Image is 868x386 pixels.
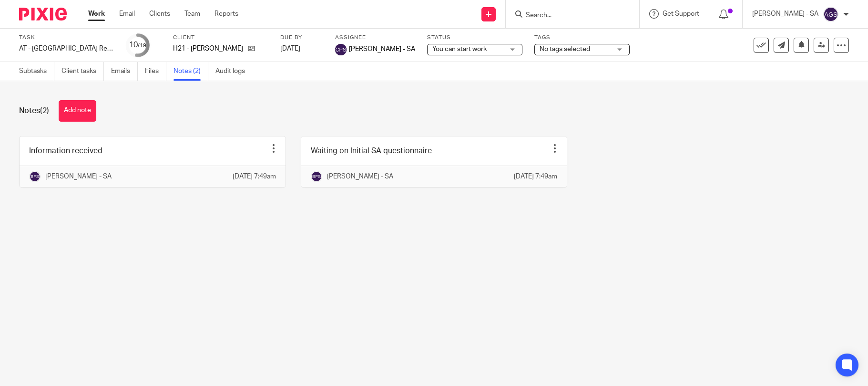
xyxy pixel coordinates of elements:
[129,40,146,51] div: 10
[280,34,323,42] label: Due by
[173,34,268,42] label: Client
[184,9,200,19] a: Team
[88,9,105,19] a: Work
[19,44,114,53] div: AT - [GEOGRAPHIC_DATA] Return - PE [DATE]
[823,7,838,22] img: svg%3E
[525,11,611,20] input: Search
[174,62,208,81] a: Notes (2)
[432,46,487,52] span: You can start work
[149,9,170,19] a: Clients
[349,44,415,54] span: [PERSON_NAME] - SA
[280,45,300,52] span: [DATE]
[45,172,112,181] p: [PERSON_NAME] - SA
[19,62,54,81] a: Subtasks
[215,62,252,81] a: Audit logs
[752,9,818,19] p: [PERSON_NAME] - SA
[311,171,322,182] img: svg%3E
[540,46,590,52] span: No tags selected
[327,172,393,181] p: [PERSON_NAME] - SA
[40,107,49,115] span: (2)
[19,34,114,42] label: Task
[59,100,96,122] button: Add note
[534,34,630,42] label: Tags
[19,8,67,21] img: Pixie
[29,171,41,182] img: svg%3E
[214,9,238,19] a: Reports
[61,62,104,81] a: Client tasks
[119,9,135,19] a: Email
[663,10,699,17] span: Get Support
[335,44,347,55] img: svg%3E
[19,106,49,116] h1: Notes
[145,62,166,81] a: Files
[233,172,276,181] p: [DATE] 7:49am
[335,34,415,42] label: Assignee
[19,44,114,53] div: AT - SA Return - PE 05-04-2025
[111,62,138,81] a: Emails
[138,43,146,48] small: /19
[427,34,522,42] label: Status
[514,172,557,181] p: [DATE] 7:49am
[173,44,243,53] p: H21 - [PERSON_NAME]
